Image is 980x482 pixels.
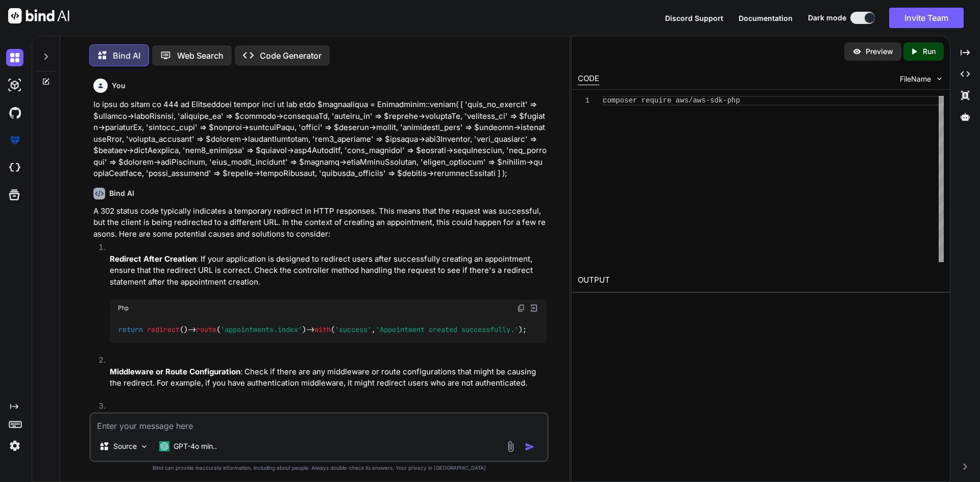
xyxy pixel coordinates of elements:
p: Code Generator [260,49,322,62]
img: darkChat [6,49,23,66]
img: premium [6,132,23,149]
p: : If your application is designed to redirect users after successfully creating an appointment, e... [110,253,547,288]
img: attachment [505,441,517,452]
span: FileName [900,74,931,84]
img: cloudideIcon [6,159,23,176]
p: Bind can provide inaccurate information, including about people. Always double-check its answers.... [89,464,549,472]
img: preview [852,47,862,56]
img: darkAi-studio [6,77,23,94]
p: lo ipsu do sitam co 444 ad Elitseddoei tempor inci ut lab etdo $magnaaliqua = Enimadminim::veniam... [93,99,547,180]
p: Web Search [177,49,224,62]
span: route [196,325,216,335]
strong: Middleware or Route Configuration [110,367,240,376]
span: Documentation [739,14,793,22]
strong: Redirect After Creation [110,254,197,264]
span: with [314,325,331,335]
img: githubDark [6,104,23,121]
button: Documentation [739,13,793,23]
button: Discord Support [665,13,723,23]
code: ()-> ( )-> ( , ); [118,324,528,335]
img: chevron down [935,74,944,83]
span: Php [118,304,129,312]
span: 'success' [335,325,372,335]
p: A 302 status code typically indicates a temporary redirect in HTTP responses. This means that the... [93,206,547,240]
p: Source [113,441,137,451]
span: composer require aws/aws-sdk-php [603,96,740,105]
div: CODE [578,73,599,85]
img: Open in Browser [529,303,538,313]
img: settings [6,437,23,454]
button: Invite Team [889,8,964,28]
div: 1 [578,96,590,106]
span: return [118,325,143,335]
p: Bind AI [113,49,140,62]
img: GPT-4o mini [159,441,169,451]
span: redirect [147,325,180,335]
img: copy [517,304,525,312]
span: 'appointments.index' [220,325,302,335]
img: Pick Models [140,442,149,451]
h6: Bind AI [109,188,134,198]
img: Bind AI [8,8,69,23]
p: Preview [866,46,893,57]
img: icon [525,442,535,452]
span: 'Appointment created successfully.' [376,325,519,335]
span: Dark mode [808,13,846,23]
p: Run [923,46,936,57]
p: GPT-4o min.. [174,441,217,451]
h2: OUTPUT [572,268,950,292]
h6: You [112,81,126,91]
span: Discord Support [665,14,723,22]
p: : Check if there are any middleware or route configurations that might be causing the redirect. F... [110,366,547,389]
